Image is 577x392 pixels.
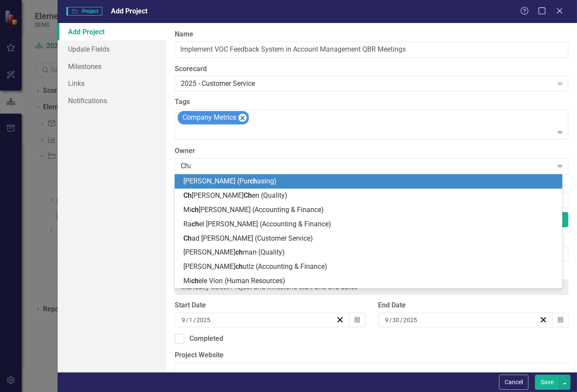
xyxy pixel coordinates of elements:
span: Ch [183,234,192,242]
label: Owner [175,146,568,156]
span: / [193,316,196,324]
div: Completed [189,334,223,344]
span: / [186,316,189,324]
span: ch [235,248,243,256]
span: ch [191,277,199,285]
span: Mi ele Vion (Human Resources) [183,277,285,285]
input: Project Name [175,42,568,58]
label: Scorecard [175,64,568,74]
span: ch [235,262,243,271]
span: Project [66,7,102,16]
button: Cancel [499,375,528,390]
span: ch [250,177,257,185]
a: Milestones [58,58,166,75]
span: Ra el [PERSON_NAME] (Accounting & Finance) [183,220,331,228]
span: ch [192,220,199,228]
label: Tags [175,97,568,107]
span: [PERSON_NAME] (Pur asing) [183,177,277,185]
div: 2025 - Customer Service [181,79,553,89]
span: ch [191,206,199,214]
span: [PERSON_NAME] man (Quality) [183,248,285,256]
label: Project Website [175,350,568,360]
span: Ch [244,191,252,199]
div: End Date [378,301,568,310]
a: Update Fields [58,40,166,58]
a: Notifications [58,92,166,109]
span: Add Project [111,7,147,15]
span: Company Metrics [183,113,236,121]
div: Remove [object Object] [238,114,247,122]
span: [PERSON_NAME] en (Quality) [183,191,287,199]
span: Ch [183,191,192,199]
span: ad [PERSON_NAME] (Customer Service) [183,234,313,242]
a: Links [58,75,166,92]
span: / [389,316,392,324]
span: / [400,316,403,324]
a: Add Project [58,23,166,40]
label: Name [175,29,568,39]
button: Save [535,375,559,390]
div: Start Date [175,301,365,310]
span: Mi [PERSON_NAME] (Accounting & Finance) [183,206,324,214]
span: [PERSON_NAME] utlz (Accounting & Finance) [183,262,327,271]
